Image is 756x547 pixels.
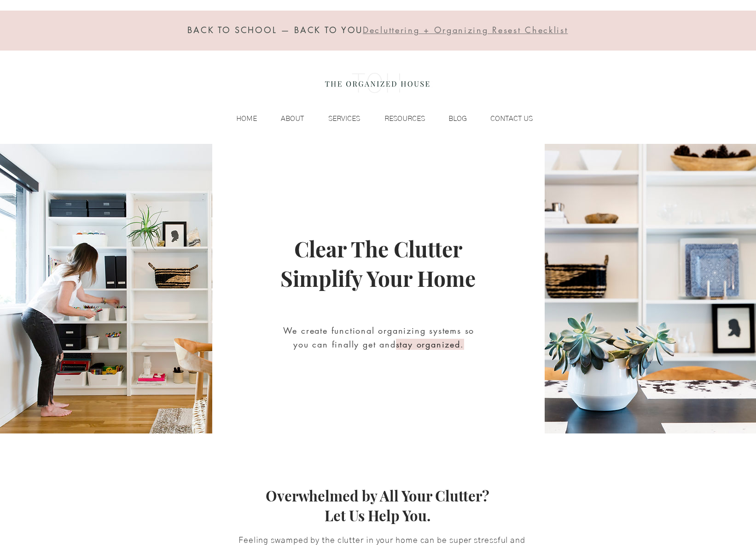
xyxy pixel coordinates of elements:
[232,112,262,125] p: HOME
[266,486,489,525] span: Overwhelmed by All Your Clutter? Let Us Help You.
[276,112,308,125] p: ABOUT
[262,112,308,125] a: ABOUT
[217,112,262,125] a: HOME
[365,112,430,125] a: RESOURCES
[363,27,568,35] a: Decluttering + Organizing Resest Checklist
[187,24,363,35] span: BACK TO SCHOOL — BACK TO YOU
[283,325,475,350] span: We create functional organizing systems so you can finally get and
[321,65,434,102] img: the organized house
[430,112,471,125] a: BLOG
[486,112,537,125] p: CONTACT US
[280,234,476,292] span: Clear The Clutter Simplify Your Home
[363,24,568,35] span: Decluttering + Organizing Resest Checklist
[444,112,471,125] p: BLOG
[396,339,460,350] span: stay organized
[380,112,430,125] p: RESOURCES
[460,339,464,350] span: .
[471,112,537,125] a: CONTACT US
[324,112,365,125] p: SERVICES
[217,112,537,125] nav: Site
[308,112,365,125] a: SERVICES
